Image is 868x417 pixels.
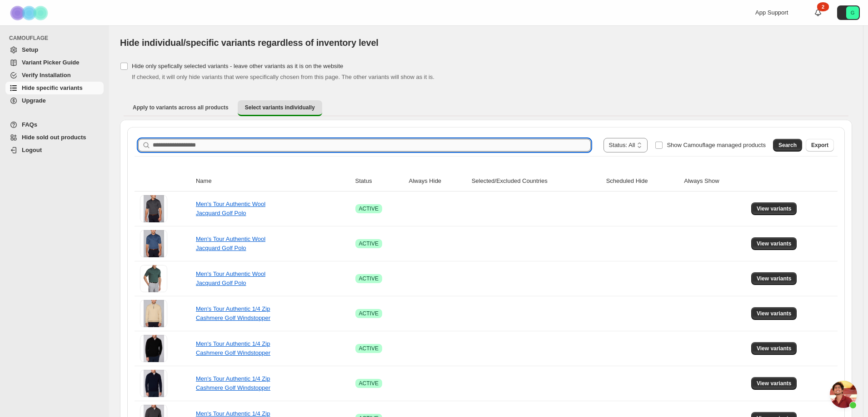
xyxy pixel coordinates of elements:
[811,142,828,149] span: Export
[757,380,792,387] span: View variants
[681,171,748,191] th: Always Show
[751,237,797,250] button: View variants
[755,9,788,16] span: App Support
[359,205,379,212] span: ACTIVE
[851,10,855,15] text: G
[667,142,766,148] span: Show Camouflage managed products
[193,171,353,191] th: Name
[757,310,792,317] span: View variants
[359,345,379,352] span: ACTIVE
[773,139,802,152] button: Search
[817,2,829,11] div: 2
[757,240,792,247] span: View variants
[751,377,797,390] button: View variants
[7,0,53,25] img: Camouflage
[133,104,229,111] span: Apply to variants across all products
[757,275,792,282] span: View variants
[125,100,236,115] button: Apply to variants across all products
[830,381,857,408] div: Open chat
[359,310,379,317] span: ACTIVE
[132,63,343,69] span: Hide only spefically selected variants - leave other variants as it is on the website
[22,59,79,66] span: Variant Picker Guide
[120,38,379,48] span: Hide individual/specific variants regardless of inventory level
[22,147,42,153] span: Logout
[469,171,604,191] th: Selected/Excluded Countries
[238,100,322,116] button: Select variants individually
[757,205,792,212] span: View variants
[5,131,104,144] a: Hide sold out products
[751,202,797,215] button: View variants
[406,171,469,191] th: Always Hide
[359,380,379,387] span: ACTIVE
[806,139,834,152] button: Export
[5,69,104,82] a: Verify Installation
[751,272,797,285] button: View variants
[846,6,859,19] span: Avatar with initials G
[751,342,797,355] button: View variants
[22,84,83,91] span: Hide specific variants
[132,74,434,80] span: If checked, it will only hide variants that were specifically chosen from this page. The other va...
[22,72,71,78] span: Verify Installation
[778,142,797,149] span: Search
[757,345,792,352] span: View variants
[196,375,270,391] a: Men's Tour Authentic 1/4 Zip Cashmere Golf Windstopper
[353,171,406,191] th: Status
[604,171,682,191] th: Scheduled Hide
[751,307,797,320] button: View variants
[196,340,270,356] a: Men's Tour Authentic 1/4 Zip Cashmere Golf Windstopper
[9,34,105,42] span: CAMOUFLAGE
[5,144,104,157] a: Logout
[5,44,104,56] a: Setup
[22,46,38,53] span: Setup
[22,134,86,141] span: Hide sold out products
[5,94,104,107] a: Upgrade
[22,97,46,104] span: Upgrade
[196,201,265,216] a: Men's Tour Authentic Wool Jacquard Golf Polo
[359,275,379,282] span: ACTIVE
[5,56,104,69] a: Variant Picker Guide
[5,118,104,131] a: FAQs
[813,8,823,17] a: 2
[837,5,860,20] button: Avatar with initials G
[22,121,37,128] span: FAQs
[245,104,315,111] span: Select variants individually
[5,82,104,94] a: Hide specific variants
[196,270,265,286] a: Men's Tour Authentic Wool Jacquard Golf Polo
[196,235,265,251] a: Men's Tour Authentic Wool Jacquard Golf Polo
[196,305,270,321] a: Men's Tour Authentic 1/4 Zip Cashmere Golf Windstopper
[359,240,379,247] span: ACTIVE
